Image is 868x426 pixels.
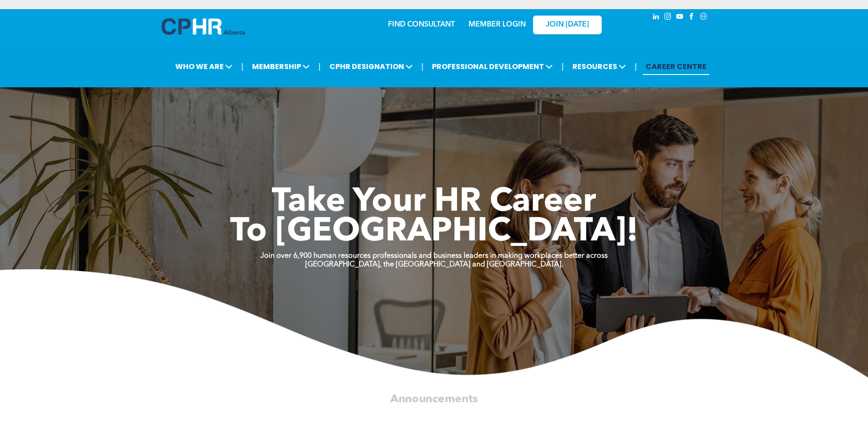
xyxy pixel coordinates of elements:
a: youtube [675,11,685,24]
a: Social network [699,11,709,24]
li: | [561,57,564,76]
span: To [GEOGRAPHIC_DATA]! [230,216,638,249]
span: WHO WE ARE [173,58,235,75]
span: Announcements [390,394,478,405]
strong: Join over 6,900 human resources professionals and business leaders in making workplaces better ac... [260,252,608,260]
span: PROFESSIONAL DEVELOPMENT [429,58,555,75]
img: A blue and white logo for cp alberta [162,18,245,35]
a: FIND CONSULTANT [388,21,455,28]
a: MEMBER LOGIN [469,21,526,28]
li: | [241,57,243,76]
span: CPHR DESIGNATION [327,58,415,75]
li: | [318,57,321,76]
span: RESOURCES [570,58,629,75]
a: CAREER CENTRE [643,58,709,75]
span: JOIN [DATE] [546,21,589,29]
a: linkedin [651,11,661,24]
span: MEMBERSHIP [249,58,313,75]
a: facebook [687,11,697,24]
span: Take Your HR Career [272,186,596,219]
a: JOIN [DATE] [533,16,602,34]
a: instagram [663,11,673,24]
li: | [421,57,424,76]
li: | [635,57,637,76]
strong: [GEOGRAPHIC_DATA], the [GEOGRAPHIC_DATA] and [GEOGRAPHIC_DATA]. [305,261,563,268]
